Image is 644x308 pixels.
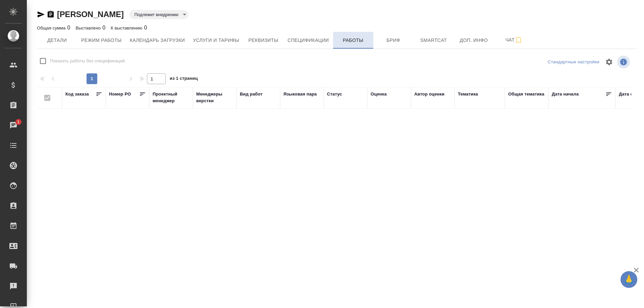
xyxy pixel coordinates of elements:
[37,24,70,32] div: 0
[546,57,601,67] div: split button
[458,36,490,45] span: Доп. инфо
[76,24,106,32] div: 0
[193,36,239,45] span: Услуги и тарифы
[619,91,643,98] div: Дата сдачи
[621,271,637,288] button: 🙏
[508,91,544,98] div: Общая тематика
[377,36,410,45] span: Бриф
[130,36,185,45] span: Календарь загрузки
[47,10,55,18] button: Скопировать ссылку
[601,54,617,70] span: Настроить таблицу
[498,36,530,44] span: Чат
[247,36,279,45] span: Реквизиты
[623,272,635,287] span: 🙏
[196,91,233,104] div: Менеджеры верстки
[552,91,579,98] div: Дата начала
[153,91,190,104] div: Проектный менеджер
[170,74,198,84] span: из 1 страниц
[418,36,450,45] span: Smartcat
[515,36,523,44] svg: Подписаться
[111,24,147,32] div: 0
[240,91,263,98] div: Вид работ
[132,12,180,17] button: Подлежит внедрению
[283,91,317,98] div: Языковая пара
[414,91,444,98] div: Автор оценки
[57,10,124,19] a: [PERSON_NAME]
[458,91,478,98] div: Тематика
[327,91,342,98] div: Статус
[617,56,631,68] span: Посмотреть информацию
[81,36,122,45] span: Режим работы
[111,25,144,30] p: К выставлению
[65,91,89,98] div: Код заказа
[76,25,103,30] p: Выставлено
[50,58,125,64] span: Показать работы без спецификаций
[13,119,23,125] span: 1
[337,36,369,45] span: Работы
[37,25,67,30] p: Общая сумма
[2,117,25,134] a: 1
[109,91,131,98] div: Номер PO
[129,10,189,19] div: Подлежит внедрению
[37,10,45,18] button: Скопировать ссылку для ЯМессенджера
[371,91,387,98] div: Оценка
[41,36,73,45] span: Детали
[287,36,329,45] span: Спецификации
